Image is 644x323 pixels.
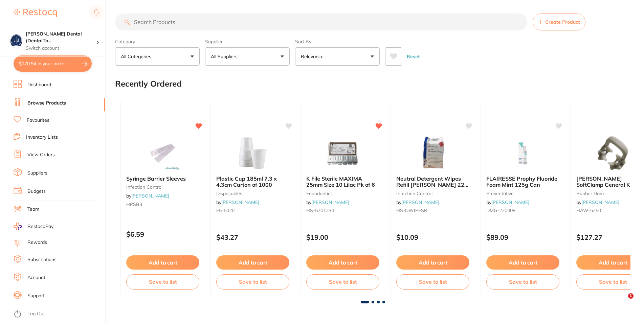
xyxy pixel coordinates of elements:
[501,136,545,170] img: FLAIRESSE Prophy Fluoride Foam Mint 125g Can
[628,293,634,299] span: 1
[576,199,619,205] span: by
[396,274,469,289] button: Save to list
[27,310,45,317] a: Log Out
[27,293,45,299] a: Support
[121,53,154,60] p: All Categories
[486,255,559,270] button: Add to cart
[396,199,439,205] span: by
[401,199,439,205] a: [PERSON_NAME]
[295,47,380,66] button: Relevance
[306,255,379,270] button: Add to cart
[141,136,185,170] img: Syringe Barrier Sleeves
[216,233,289,241] p: $43.27
[396,208,469,213] small: HS-NWIPESR
[27,274,45,281] a: Account
[211,53,240,60] p: All Suppliers
[396,233,469,241] p: $10.09
[126,184,199,190] small: infection control
[27,256,57,263] a: Subscriptions
[221,199,259,205] a: [PERSON_NAME]
[27,117,49,124] a: Favourites
[205,47,290,66] button: All Suppliers
[216,274,289,289] button: Save to list
[321,136,365,170] img: K File Sterile MAXIMA 25mm Size 10 Lilac Pk of 6
[486,274,559,289] button: Save to list
[14,223,53,230] a: RestocqPay
[486,208,559,213] small: DMG-220408
[486,233,559,241] p: $89.09
[14,223,22,230] img: RestocqPay
[27,82,51,88] a: Dashboard
[396,176,469,188] b: Neutral Detergent Wipes Refill HENRY SCHEIN 220 pack
[396,255,469,270] button: Add to cart
[545,19,580,25] span: Create Product
[126,193,169,199] span: by
[295,39,380,45] label: Sort By
[306,191,379,196] small: endodontics
[216,199,259,205] span: by
[614,293,630,309] iframe: Intercom live chat
[486,176,559,188] b: FLAIRESSE Prophy Fluoride Foam Mint 125g Can
[131,193,169,199] a: [PERSON_NAME]
[115,47,200,66] button: All Categories
[126,230,199,238] p: $6.59
[14,5,57,21] a: Restocq Logo
[311,199,349,205] a: [PERSON_NAME]
[301,53,326,60] p: Relevance
[533,14,585,30] button: Create Product
[27,239,47,246] a: Rewards
[306,208,379,213] small: HS-5701234
[216,208,289,213] small: F5-5020
[126,176,199,182] b: Syringe Barrier Sleeves
[205,39,290,45] label: Supplier
[27,170,47,177] a: Suppliers
[26,45,96,52] p: Switch account
[306,199,349,205] span: by
[14,309,103,320] button: Log Out
[216,191,289,196] small: disposables
[216,255,289,270] button: Add to cart
[14,55,92,72] button: $170.94 in your order
[126,255,199,270] button: Add to cart
[27,188,46,195] a: Budgets
[27,100,66,107] a: Browse Products
[26,134,58,141] a: Inventory Lists
[126,202,199,207] small: HPSB3
[115,14,527,30] input: Search Products
[486,199,529,205] span: by
[405,47,422,66] button: Reset
[396,191,469,196] small: infection control
[27,223,53,230] span: RestocqPay
[115,39,200,45] label: Category
[27,206,39,213] a: Team
[231,136,275,170] img: Plastic Cup 185ml 7.3 x 4.3cm Carton of 1000
[10,34,22,46] img: Crotty Dental (DentalTown 4)
[581,199,619,205] a: [PERSON_NAME]
[26,31,96,44] h4: Crotty Dental (DentalTown 4)
[115,79,182,89] h2: Recently Ordered
[27,152,55,158] a: View Orders
[126,274,199,289] button: Save to list
[486,191,559,196] small: preventative
[216,176,289,188] b: Plastic Cup 185ml 7.3 x 4.3cm Carton of 1000
[411,136,455,170] img: Neutral Detergent Wipes Refill HENRY SCHEIN 220 pack
[306,233,379,241] p: $19.00
[306,274,379,289] button: Save to list
[591,136,635,170] img: HAWE SoftClamp General Kit Pack of 5 Clamps
[491,199,529,205] a: [PERSON_NAME]
[306,176,379,188] b: K File Sterile MAXIMA 25mm Size 10 Lilac Pk of 6
[14,9,57,17] img: Restocq Logo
